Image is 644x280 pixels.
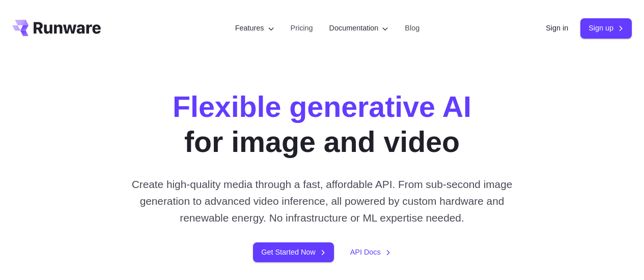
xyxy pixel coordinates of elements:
[235,22,274,34] label: Features
[12,20,101,36] a: Go to /
[350,246,391,258] a: API Docs
[546,22,568,34] a: Sign in
[124,176,520,227] p: Create high-quality media through a fast, affordable API. From sub-second image generation to adv...
[173,90,471,123] strong: Flexible generative AI
[253,242,333,262] a: Get Started Now
[173,89,471,160] h1: for image and video
[329,22,389,34] label: Documentation
[405,22,419,34] a: Blog
[291,22,313,34] a: Pricing
[580,18,632,38] a: Sign up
